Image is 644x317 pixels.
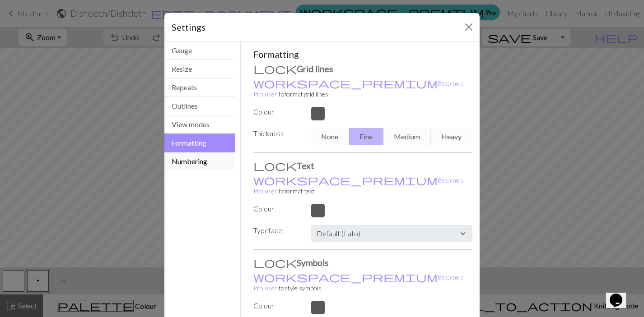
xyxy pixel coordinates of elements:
button: View modes [164,115,235,134]
button: Repeats [164,78,235,97]
span: workspace_premium [253,271,438,283]
label: Colour [248,203,305,214]
span: workspace_premium [253,174,438,186]
label: Colour [248,300,305,311]
button: Numbering [164,152,235,170]
span: workspace_premium [253,77,438,89]
button: Gauge [164,41,235,60]
button: Close [462,20,476,34]
small: to format grid lines [253,79,464,98]
button: Formatting [164,133,235,152]
button: Outlines [164,97,235,115]
a: Become a Pro user [253,176,464,195]
label: Thickness [248,128,305,142]
small: to style symbols [253,273,464,292]
button: Resize [164,60,235,78]
h3: Symbols [253,257,473,268]
h5: Settings [172,20,205,34]
h3: Text [253,160,473,171]
a: Become a Pro user [253,79,464,98]
label: Colour [248,106,305,117]
iframe: chat widget [606,281,635,308]
small: to format text [253,176,464,195]
h3: Grid lines [253,63,473,74]
h5: Formatting [253,49,473,60]
a: Become a Pro user [253,273,464,292]
label: Typeface [248,225,305,239]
